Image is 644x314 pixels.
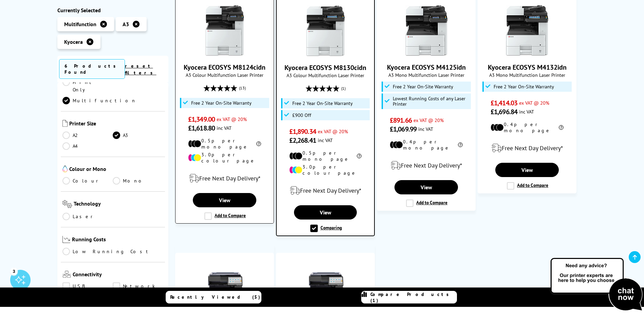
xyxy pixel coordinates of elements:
[406,199,447,207] label: Add to Compare
[62,282,113,290] a: USB
[62,236,71,243] img: Running Costs
[370,291,457,303] span: Compare Products (1)
[62,120,68,127] img: Printer Size
[62,97,136,104] a: Multifunction
[502,51,553,57] a: Kyocera ECOSYS M4132idn
[199,51,250,57] a: Kyocera ECOSYS M8124cidn
[280,72,371,78] span: A3 Colour Multifunction Laser Printer
[64,21,96,28] span: Multifunction
[387,63,466,72] a: Kyocera ECOSYS M4125idn
[62,132,113,139] a: A2
[292,101,353,106] span: Free 2 Year On-Site Warranty
[289,164,362,176] li: 3.0p per colour page
[62,200,72,208] img: Technology
[62,213,113,220] a: Laser
[310,225,342,232] label: Comparing
[62,142,113,150] a: A4
[72,236,163,244] span: Running Costs
[390,116,412,125] span: £891.66
[381,156,472,175] div: modal_delivery
[191,100,252,106] span: Free 2 Year On-Site Warranty
[413,117,444,123] span: ex VAT @ 20%
[62,177,113,185] a: Colour
[57,7,169,14] div: Currently Selected
[502,5,553,56] img: Kyocera ECOSYS M4132idn
[74,200,163,209] span: Technology
[381,72,472,78] span: A3 Mono Multifunction Laser Printer
[188,152,261,164] li: 3.0p per colour page
[418,126,433,132] span: inc VAT
[59,59,125,79] span: 6 Products Found
[62,271,71,278] img: Connectivity
[113,282,163,290] a: Network
[318,128,348,135] span: ex VAT @ 20%
[188,138,261,150] li: 0.5p per mono page
[494,84,554,89] span: Free 2 Year On-Site Warranty
[481,72,573,78] span: A3 Mono Multifunction Laser Printer
[401,5,452,56] img: Kyocera ECOSYS M4125idn
[193,193,256,207] a: View
[184,63,265,72] a: Kyocera ECOSYS M8124cidn
[289,136,316,145] span: £2,268.41
[318,137,333,143] span: inc VAT
[289,150,362,162] li: 0.5p per mono page
[125,63,157,76] a: reset filters
[300,5,351,56] img: Kyocera ECOSYS M8130cidn
[113,132,163,139] a: A3
[488,63,567,72] a: Kyocera ECOSYS M4132idn
[217,116,247,122] span: ex VAT @ 20%
[300,51,351,58] a: Kyocera ECOSYS M8130cidn
[401,51,452,57] a: Kyocera ECOSYS M4125idn
[390,125,417,134] span: £1,069.99
[289,127,316,136] span: £1,890.34
[179,169,270,188] div: modal_delivery
[217,125,232,131] span: inc VAT
[519,108,534,115] span: inc VAT
[179,72,270,78] span: A3 Colour Multifunction Laser Printer
[188,124,215,133] span: £1,618.80
[491,99,517,107] span: £1,414.03
[62,165,68,172] img: Colour or Mono
[62,248,164,255] a: Low Running Cost
[491,107,517,116] span: £1,696.84
[491,121,564,134] li: 0.4p per mono page
[239,82,246,94] span: (13)
[64,38,83,45] span: Kyocera
[519,100,549,106] span: ex VAT @ 20%
[166,291,261,303] a: Recently Viewed (5)
[292,112,311,118] span: £900 Off
[113,177,163,185] a: Mono
[394,180,458,194] a: View
[393,96,470,107] span: Lowest Running Costs of any Laser Printer
[393,84,453,89] span: Free 2 Year On-Site Warranty
[62,78,113,93] a: Print Only
[199,5,250,56] img: Kyocera ECOSYS M8124cidn
[123,21,129,28] span: A3
[341,82,346,95] span: (1)
[495,163,558,177] a: View
[73,271,164,279] span: Connectivity
[481,139,573,158] div: modal_delivery
[294,205,357,220] a: View
[507,182,548,190] label: Add to Compare
[188,115,215,124] span: £1,349.00
[390,139,463,151] li: 0.4p per mono page
[170,294,260,300] span: Recently Viewed (5)
[361,291,457,303] a: Compare Products (1)
[204,212,246,220] label: Add to Compare
[280,181,371,200] div: modal_delivery
[69,120,164,128] span: Printer Size
[69,165,164,174] span: Colour or Mono
[10,267,18,275] div: 3
[549,257,644,313] img: Open Live Chat window
[284,63,366,72] a: Kyocera ECOSYS M8130cidn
